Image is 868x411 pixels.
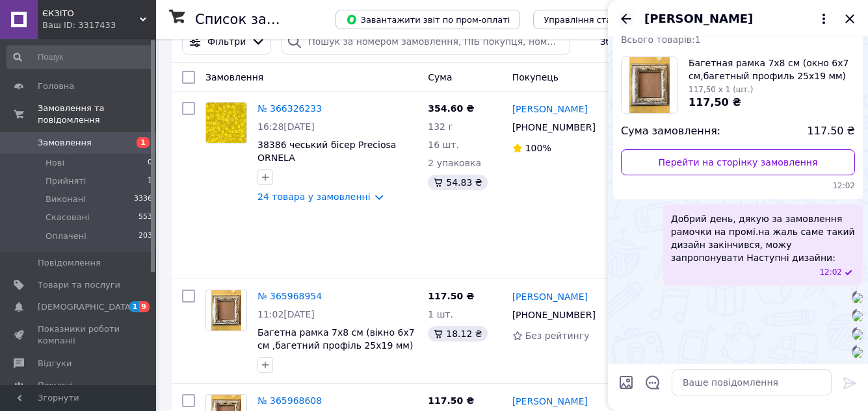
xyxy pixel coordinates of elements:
[134,193,152,205] span: 3336
[38,301,134,313] span: [DEMOGRAPHIC_DATA]
[129,301,140,312] span: 1
[428,140,459,150] span: 16 шт.
[38,103,156,126] span: Замовлення та повідомлення
[621,34,701,45] span: Всього товарів: 1
[428,291,474,301] span: 117.50 ₴
[38,358,72,369] span: Відгуки
[852,293,863,303] img: c0342a94-f8e0-4dbc-a271-8d9ebb951075_w500_h500
[512,395,588,408] a: [PERSON_NAME]
[38,137,92,149] span: Замовлення
[335,10,520,29] button: Завантажити звіт по пром-оплаті
[689,85,753,94] span: 117,50 x 1 (шт.)
[205,72,263,82] span: Замовлення
[428,158,481,168] span: 2 упаковка
[428,326,487,342] div: 18.12 ₴
[346,14,510,25] span: Завантажити звіт по пром-оплаті
[46,230,86,242] span: Оплачені
[139,301,150,312] span: 9
[621,149,855,175] a: Перейти на сторінку замовлення
[510,306,598,324] div: [PHONE_NUMBER]
[38,81,74,92] span: Головна
[618,11,634,27] button: Назад
[852,329,863,340] img: 9d0d0b9d-5bfd-4294-afb2-668736c4768f_w500_h500
[852,347,863,358] img: 34f6eef6-ac26-4257-954f-619658ac39df_w500_h500
[689,56,855,82] span: Багетная рамка 7х8 см (окно 6х7 см,багетный профиль 25х19 мм)
[257,192,371,202] a: 24 товара у замовленні
[257,291,322,301] a: № 365968954
[42,8,140,19] span: ЄКЗІТО
[42,19,156,31] div: Ваш ID: 3317433
[644,374,661,391] button: Відкрити шаблони відповідей
[428,103,474,114] span: 354.60 ₴
[38,380,73,392] span: Покупці
[689,96,741,108] span: 117,50 ₴
[257,103,322,114] a: № 366326233
[205,290,247,331] a: Фото товару
[46,157,64,169] span: Нові
[46,175,86,187] span: Прийняті
[257,140,396,163] a: 38386 чеський бісер Preciosa ORNELA
[257,121,315,132] span: 16:28[DATE]
[510,118,598,136] div: [PHONE_NUMBER]
[257,395,322,406] a: № 365968608
[282,29,570,55] input: Пошук за номером замовлення, ПІБ покупця, номером телефону, Email, номером накладної
[46,193,86,205] span: Виконані
[544,15,643,25] span: Управління статусами
[428,395,474,406] span: 117.50 ₴
[211,290,241,330] img: Фото товару
[428,121,453,132] span: 132 г
[257,309,315,319] span: 11:02[DATE]
[137,137,150,148] span: 1
[46,212,90,223] span: Скасовані
[644,10,832,27] button: [PERSON_NAME]
[525,330,590,341] span: Без рейтингу
[148,175,152,187] span: 1
[819,267,842,278] span: 12:02 10.10.2025
[600,35,695,48] span: Збережені фільтри:
[428,309,453,319] span: 1 шт.
[671,212,855,264] span: Добрий день, дякую за замовлення рамочки на промі.на жаль саме такий дизайн закінчився, можу запр...
[533,10,653,29] button: Управління статусами
[38,323,120,347] span: Показники роботи компанії
[148,157,152,169] span: 0
[138,230,152,242] span: 203
[428,72,452,82] span: Cума
[7,45,153,69] input: Пошук
[257,327,415,351] a: Багетна рамка 7х8 см (вікно 6х7 см ,багетний профіль 25х19 мм)
[512,103,588,116] a: [PERSON_NAME]
[428,175,487,190] div: 54.83 ₴
[512,290,588,303] a: [PERSON_NAME]
[38,279,120,291] span: Товари та послуги
[195,12,327,27] h1: Список замовлень
[842,11,858,27] button: Закрити
[852,311,863,321] img: 82f68bf0-7d36-47eb-b6be-e772823eb0eb_w500_h500
[38,257,101,269] span: Повідомлення
[138,212,152,223] span: 553
[205,102,247,143] a: Фото товару
[512,72,559,82] span: Покупець
[629,57,670,113] img: 5621758385_w200_h200_bagetnaya-ramka-7h8.jpg
[525,143,551,153] span: 100%
[644,10,753,27] span: [PERSON_NAME]
[621,124,720,139] span: Сума замовлення:
[206,103,246,143] img: Фото товару
[808,124,855,139] span: 117.50 ₴
[207,35,246,48] span: Фільтри
[621,181,855,192] span: 12:02 10.10.2025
